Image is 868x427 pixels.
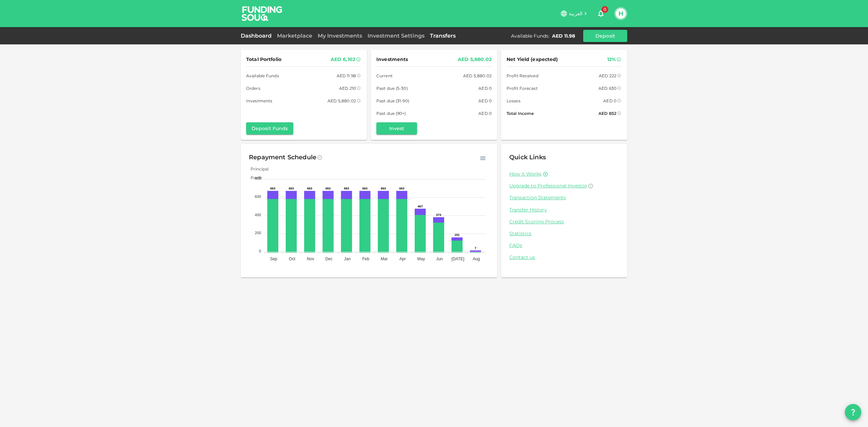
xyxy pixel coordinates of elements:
[245,166,269,171] span: Principal
[427,33,458,39] a: Transfers
[315,33,365,39] a: My Investments
[583,30,627,42] button: Deposit
[337,72,356,79] div: AED 11.98
[511,33,549,39] div: Available Funds :
[259,249,261,253] tspan: 0
[607,55,616,64] div: 12%
[339,85,356,92] div: AED 210
[599,72,616,79] div: AED 222
[246,55,281,64] span: Total Portfolio
[362,257,369,261] tspan: Feb
[598,85,616,92] div: AED 630
[270,257,277,261] tspan: Sep
[594,7,608,20] button: 0
[509,230,619,237] a: Statistics
[509,183,619,189] a: Upgrade to Professional Investor
[289,257,295,261] tspan: Oct
[246,122,293,135] button: Deposit Funds
[458,55,492,64] div: AED 5,880.02
[569,11,583,17] span: العربية
[246,85,260,92] span: Orders
[478,85,492,92] div: AED 0
[478,110,492,117] div: AED 0
[381,257,388,261] tspan: Mar
[307,257,314,261] tspan: Nov
[509,183,587,189] span: Upgrade to Professional Investor
[845,404,861,420] button: question
[509,254,619,261] a: Contact us
[325,257,332,261] tspan: Dec
[246,97,272,104] span: Investments
[344,257,351,261] tspan: Jan
[255,195,261,199] tspan: 600
[376,97,409,104] span: Past due (31-90)
[473,257,480,261] tspan: Aug
[365,33,427,39] a: Investment Settings
[507,72,538,79] span: Profit Received
[376,72,393,79] span: Current
[601,6,608,13] span: 0
[463,72,492,79] div: AED 5,880.02
[616,8,626,19] button: H
[436,257,442,261] tspan: Jun
[509,207,619,213] a: Transfer History
[598,110,616,117] div: AED 852
[552,33,575,39] div: AED 11.98
[249,152,316,163] div: Repayment Schedule
[376,55,408,64] span: Investments
[507,110,534,117] span: Total Income
[245,175,262,180] span: Profit
[509,195,619,201] a: Transaction Statements
[603,97,616,104] div: AED 0
[241,33,274,39] a: Dashboard
[507,55,558,64] span: Net Yield (expected)
[246,72,279,79] span: Available Funds
[376,85,408,92] span: Past due (5-30)
[507,85,538,92] span: Profit Forecast
[255,231,261,235] tspan: 200
[255,213,261,217] tspan: 400
[452,257,465,261] tspan: [DATE]
[417,257,425,261] tspan: May
[509,219,619,225] a: Credit Scoring Process
[255,176,261,180] tspan: 800
[509,171,541,177] a: How it Works
[509,154,546,161] span: Quick Links
[399,257,406,261] tspan: Apr
[376,110,406,117] span: Past due (90+)
[376,122,417,135] button: Invest
[328,97,356,104] div: AED 5,880.02
[478,97,492,104] div: AED 0
[274,33,315,39] a: Marketplace
[507,97,520,104] span: Losses
[331,55,355,64] div: AED 6,102
[509,242,619,249] a: FAQs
